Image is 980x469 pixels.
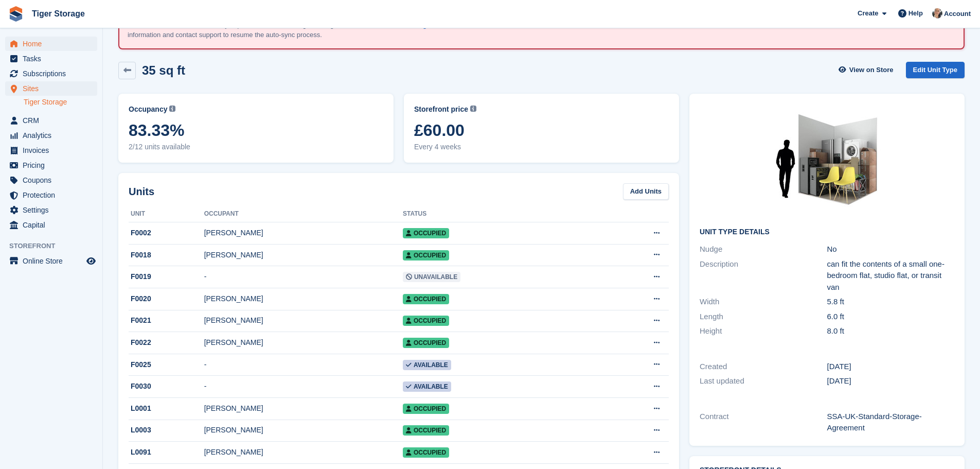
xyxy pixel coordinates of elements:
span: Create [858,8,878,19]
span: Every 4 weeks [414,142,669,152]
div: 6.0 ft [827,311,954,323]
span: Available [403,360,451,370]
div: 8.0 ft [827,325,954,337]
span: Help [908,8,923,19]
div: Length [700,311,827,323]
span: Analytics [23,128,84,143]
span: Storefront [9,241,102,251]
a: menu [5,51,97,66]
td: - [204,376,403,398]
a: Edit Unit Type [906,62,965,79]
span: CRM [23,113,84,128]
span: Home [23,37,84,51]
div: [PERSON_NAME] [204,425,403,436]
span: Sites [23,81,84,96]
div: L0003 [129,425,204,436]
a: knowledge base [396,21,448,29]
span: Pricing [23,158,84,172]
img: stora-icon-8386f47178a22dfd0bd8f6a31ec36ba5ce8667c1dd55bd0f319d3a0aa187defe.svg [8,6,24,22]
div: Height [700,325,827,337]
a: menu [5,173,97,187]
div: can fit the contents of a small one-bedroom flat, studio flat, or transit van [827,258,954,293]
span: Capital [23,218,84,232]
img: 35-sqft-unit.jpg [750,104,904,220]
img: icon-info-grey-7440780725fd019a000dd9b08b2336e03edf1995a4989e88bcd33f0948082b44.svg [169,106,175,112]
a: menu [5,218,97,232]
a: Tiger Storage [24,97,97,107]
a: menu [5,81,97,96]
div: F0022 [129,337,204,348]
span: £60.00 [414,121,669,140]
h2: Units [129,184,154,199]
div: [PERSON_NAME] [204,447,403,458]
div: [PERSON_NAME] [204,315,403,326]
a: menu [5,203,97,217]
div: F0002 [129,228,204,238]
span: View on Store [849,65,894,75]
a: menu [5,188,97,202]
a: menu [5,254,97,268]
span: Protection [23,188,84,202]
p: An error occurred with the auto-sync process for the site: Tiger Storage . Please review the for ... [128,20,488,40]
span: Storefront price [414,104,468,115]
div: [PERSON_NAME] [204,337,403,348]
div: F0020 [129,293,204,304]
div: L0091 [129,447,204,458]
span: Occupied [403,447,449,458]
div: [DATE] [827,375,954,387]
span: Coupons [23,173,84,187]
span: Account [944,9,971,19]
span: 83.33% [129,121,383,140]
div: F0021 [129,315,204,326]
img: icon-info-grey-7440780725fd019a000dd9b08b2336e03edf1995a4989e88bcd33f0948082b44.svg [470,106,476,112]
h2: 35 sq ft [142,63,185,77]
div: Nudge [700,244,827,255]
a: menu [5,143,97,158]
div: SSA-UK-Standard-Storage-Agreement [827,411,954,434]
span: Occupancy [129,104,167,115]
span: Occupied [403,250,449,260]
span: Invoices [23,143,84,158]
div: [PERSON_NAME] [204,403,403,414]
th: Occupant [204,206,403,222]
div: [PERSON_NAME] [204,228,403,238]
span: Occupied [403,404,449,414]
span: Occupied [403,294,449,304]
div: Contract [700,411,827,434]
span: Settings [23,203,84,217]
a: Preview store [85,255,97,267]
div: Created [700,361,827,373]
td: - [204,354,403,376]
div: F0019 [129,271,204,282]
td: - [204,266,403,288]
span: Occupied [403,425,449,436]
a: Tiger Storage [28,5,89,22]
a: menu [5,66,97,81]
th: Unit [129,206,204,222]
span: Online Store [23,254,84,268]
h2: Unit Type details [700,228,954,236]
a: menu [5,113,97,128]
span: Subscriptions [23,66,84,81]
a: menu [5,158,97,172]
span: Available [403,381,451,392]
a: Add Units [623,183,669,200]
span: Unavailable [403,272,460,282]
div: F0025 [129,359,204,370]
span: 2/12 units available [129,142,383,152]
div: [DATE] [827,361,954,373]
span: Occupied [403,228,449,238]
div: 5.8 ft [827,296,954,308]
a: menu [5,128,97,143]
a: View on Store [838,62,898,79]
a: menu [5,37,97,51]
div: [PERSON_NAME] [204,293,403,304]
th: Status [403,206,597,222]
div: [PERSON_NAME] [204,250,403,260]
div: Description [700,258,827,293]
span: Tasks [23,51,84,66]
div: Last updated [700,375,827,387]
div: F0018 [129,250,204,260]
img: Becky Martin [932,8,942,19]
div: No [827,244,954,255]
